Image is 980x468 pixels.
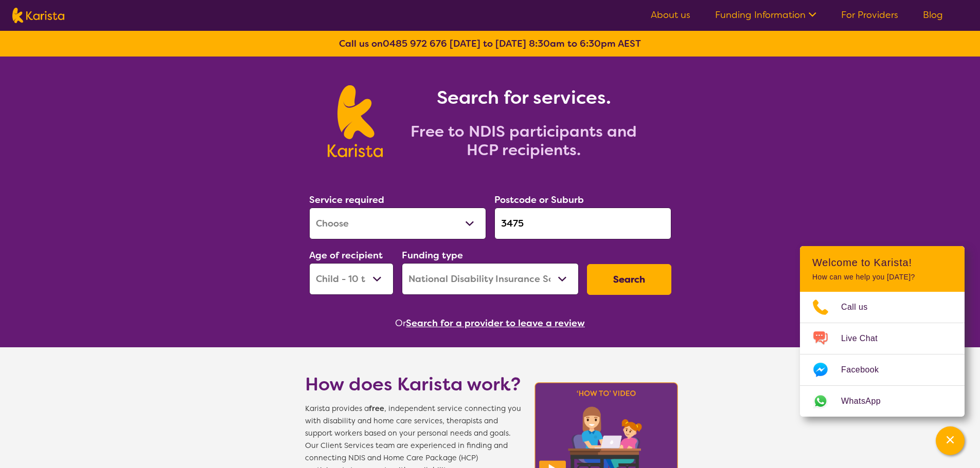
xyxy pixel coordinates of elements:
a: Web link opens in a new tab. [800,386,965,417]
button: Channel Menu [936,426,965,455]
h2: Welcome to Karista! [812,256,952,269]
a: For Providers [841,9,898,21]
b: free [369,404,384,414]
img: Karista logo [12,8,64,23]
a: 0485 972 676 [383,38,447,50]
h1: Search for services. [395,85,652,110]
img: Karista logo [328,85,383,157]
button: Search for a provider to leave a review [406,315,585,331]
div: Channel Menu [800,246,965,417]
b: Call us on [DATE] to [DATE] 8:30am to 6:30pm AEST [339,38,641,50]
label: Age of recipient [309,249,383,261]
span: Call us [841,299,880,315]
ul: Choose channel [800,292,965,417]
span: Or [395,315,406,331]
a: Funding Information [715,9,816,21]
span: Facebook [841,362,891,378]
button: Search [587,264,671,295]
span: WhatsApp [841,394,893,409]
p: How can we help you [DATE]? [812,273,952,282]
input: Type [494,208,671,239]
label: Postcode or Suburb [494,194,584,206]
label: Funding type [402,249,463,261]
label: Service required [309,194,384,206]
h1: How does Karista work? [305,372,521,397]
a: Blog [923,9,943,21]
span: Live Chat [841,331,890,346]
h2: Free to NDIS participants and HCP recipients. [395,122,652,159]
a: About us [651,9,690,21]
